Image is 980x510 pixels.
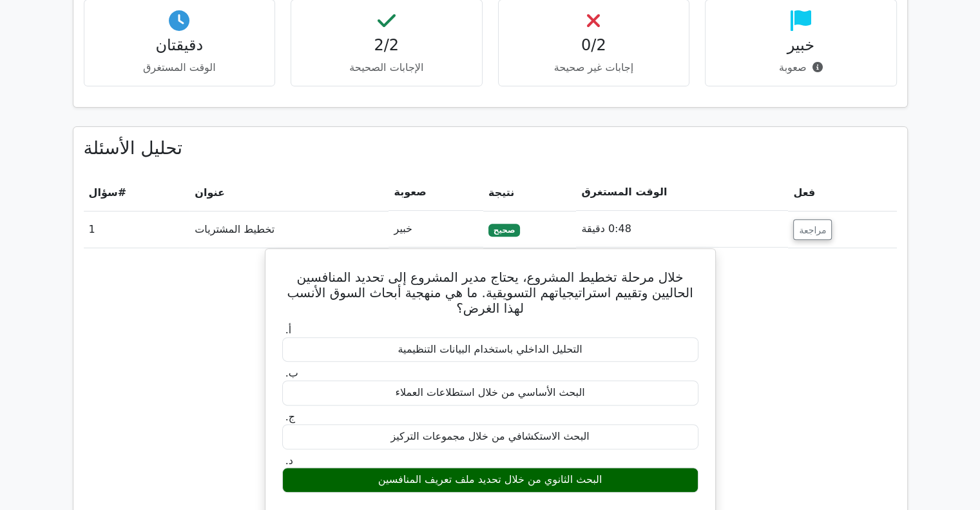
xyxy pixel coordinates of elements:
font: ب. [285,367,298,379]
font: صعوبة [394,186,426,198]
font: صعوبة [779,61,807,74]
button: مراجعة [793,219,832,240]
font: الوقت المستغرق [143,61,216,74]
font: 2/2 [374,36,399,54]
font: الإجابات الصحيحة [349,61,423,74]
font: إجابات غير صحيحة [554,61,633,74]
font: دقيقتان [155,36,203,54]
font: البحث الاستكشافي من خلال مجموعات التركيز [390,430,589,442]
font: 1 [89,223,95,235]
font: مراجعة [799,224,826,235]
font: البحث الأساسي من خلال استطلاعات العملاء [395,386,584,398]
font: الوقت المستغرق [581,186,667,198]
font: عنوان [195,186,225,199]
font: سؤال [89,186,118,199]
font: خبير [394,222,412,235]
font: البحث الثانوي من خلال تحديد ملف تعريف المنافسين [378,473,602,485]
font: أ. [285,324,292,336]
font: صحيح [494,226,515,235]
font: خلال مرحلة تخطيط المشروع، يحتاج مدير المشروع إلى تحديد المنافسين الحاليين وتقييم استراتيجياتهم ال... [287,270,693,316]
font: نتيجة [488,186,514,199]
font: التحليل الداخلي باستخدام البيانات التنظيمية [398,343,582,355]
font: فعل [793,186,815,199]
font: 0:48 دقيقة [581,222,631,235]
font: تخطيط المشتريات [195,223,274,235]
font: # [118,186,126,199]
font: خبير [787,36,814,54]
font: 0/2 [581,36,606,54]
font: د. [285,455,293,467]
font: ج. [285,411,295,423]
font: تحليل الأسئلة [84,137,183,159]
